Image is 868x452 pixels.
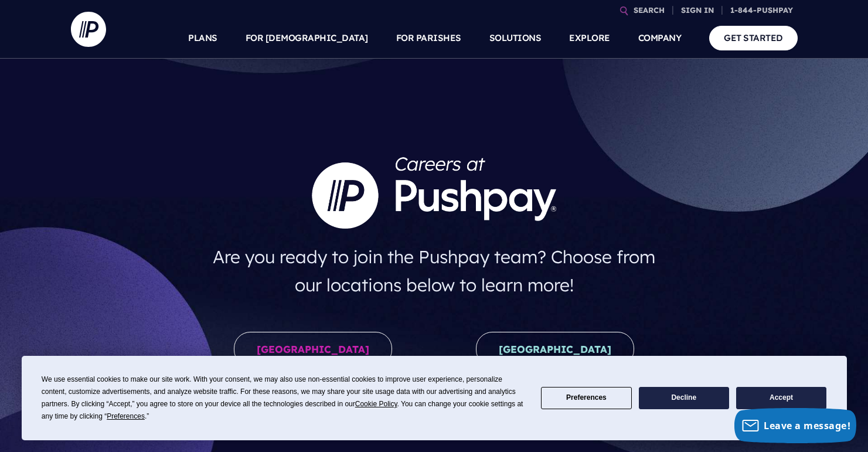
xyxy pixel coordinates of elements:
[22,356,847,440] div: Cookie Consent Prompt
[476,332,634,366] a: [GEOGRAPHIC_DATA]
[764,419,850,432] span: Leave a message!
[541,387,631,410] button: Preferences
[355,400,397,408] span: Cookie Policy
[569,18,610,59] a: EXPLORE
[638,18,682,59] a: COMPANY
[489,18,542,59] a: SOLUTIONS
[246,18,368,59] a: FOR [DEMOGRAPHIC_DATA]
[734,408,856,443] button: Leave a message!
[736,387,826,410] button: Accept
[234,332,392,366] a: [GEOGRAPHIC_DATA]
[107,412,145,420] span: Preferences
[42,373,527,423] div: We use essential cookies to make our site work. With your consent, we may also use non-essential ...
[188,18,217,59] a: PLANS
[709,26,798,50] a: GET STARTED
[201,238,667,304] h4: Are you ready to join the Pushpay team? Choose from our locations below to learn more!
[396,18,461,59] a: FOR PARISHES
[639,387,729,410] button: Decline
